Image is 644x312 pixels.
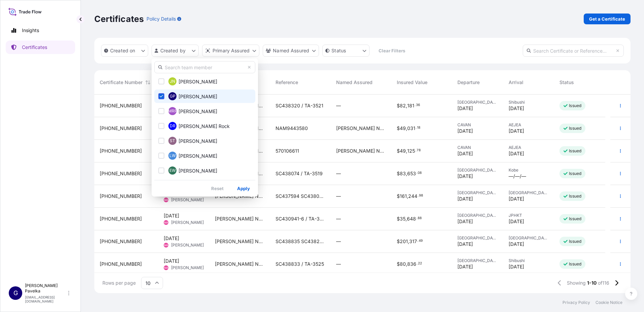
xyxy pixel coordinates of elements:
button: DR[PERSON_NAME] Rock [154,119,255,133]
span: DR [170,123,175,129]
span: [PERSON_NAME] [179,78,217,85]
span: EW [169,167,176,174]
span: [PERSON_NAME] [179,93,217,100]
button: Apply [232,183,255,194]
button: MRP[PERSON_NAME] [154,104,255,118]
button: Reset [206,183,229,194]
p: Reset [211,185,224,192]
span: ST [170,137,175,144]
span: LW [169,152,176,159]
span: [PERSON_NAME] [179,167,217,174]
span: GP [170,93,175,100]
input: Search team member [154,61,255,73]
button: ST[PERSON_NAME] [154,134,255,148]
button: LW[PERSON_NAME] [154,149,255,162]
span: [PERSON_NAME] [179,108,217,115]
button: GP[PERSON_NAME] [154,89,255,103]
span: [PERSON_NAME] [179,153,217,159]
span: MRP [168,108,177,114]
div: Select Option [154,76,255,177]
div: createdBy Filter options [152,58,258,197]
span: JN [170,78,175,85]
span: [PERSON_NAME] Rock [179,123,230,130]
p: Apply [237,185,250,192]
span: [PERSON_NAME] [179,138,217,145]
button: EW[PERSON_NAME] [154,164,255,177]
button: JN[PERSON_NAME] [154,75,255,88]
